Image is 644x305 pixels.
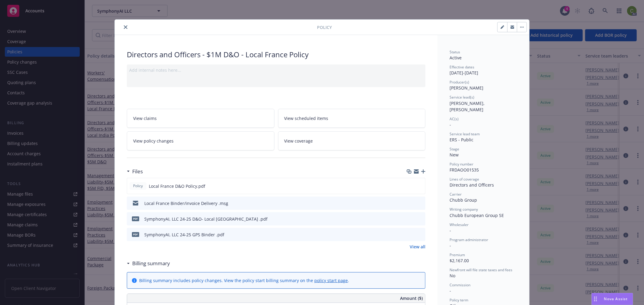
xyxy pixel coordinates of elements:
[450,131,480,137] span: Service lead team
[450,55,462,61] span: Active
[450,252,465,257] span: Premium
[278,131,426,150] a: View coverage
[450,167,479,173] span: FRDAOO01535
[450,288,451,294] span: -
[450,297,468,303] span: Policy term
[132,168,143,175] h3: Files
[418,216,423,222] button: preview file
[450,182,494,188] span: Directors and Officers
[129,67,423,73] div: Add internal notes here...
[144,231,224,238] div: SymphonyAI, LLC 24-25 GPS Binder .pdf
[417,183,423,189] button: preview file
[450,177,479,182] span: Lines of coverage
[408,200,413,206] button: download file
[133,138,174,144] span: View policy changes
[450,228,451,233] span: -
[127,131,274,150] a: View policy changes
[450,64,517,76] div: [DATE] - [DATE]
[450,49,460,55] span: Status
[284,138,313,144] span: View coverage
[450,152,459,158] span: New
[149,183,205,189] span: Local France D&O Policy.pdf
[408,216,413,222] button: download file
[450,80,469,85] span: Producer(s)
[132,183,144,189] span: Policy
[418,200,423,206] button: preview file
[450,222,469,227] span: Wholesaler
[284,115,328,121] span: View scheduled items
[450,116,459,121] span: AC(s)
[450,85,483,91] span: [PERSON_NAME]
[132,232,139,237] span: pdf
[450,282,470,288] span: Commission
[450,212,504,218] span: Chubb European Group SE
[133,115,157,121] span: View claims
[400,295,423,301] span: Amount ($)
[132,259,170,267] h3: Billing summary
[132,216,139,221] span: pdf
[450,197,477,203] span: Chubb Group
[450,267,512,272] span: Newfront will file state taxes and fees
[450,146,459,152] span: Stage
[450,273,455,278] span: No
[591,293,633,305] button: Nova Assist
[127,49,425,60] div: Directors and Officers - $1M D&O - Local France Policy
[144,216,268,222] div: SymphonyAI, LLC 24-25 D&O- Local [GEOGRAPHIC_DATA] .pdf
[450,243,451,248] span: -
[278,109,426,128] a: View scheduled items
[408,231,413,238] button: download file
[592,293,599,305] div: Drag to move
[418,231,423,238] button: preview file
[122,24,129,31] button: close
[450,237,488,242] span: Program administrator
[450,162,473,167] span: Policy number
[127,168,143,175] div: Files
[450,207,478,212] span: Writing company
[450,100,486,112] span: [PERSON_NAME], [PERSON_NAME]
[410,244,425,250] a: View all
[144,200,228,206] div: Local France Binder/invoice Delivery .msg
[127,109,274,128] a: View claims
[127,259,170,267] div: Billing summary
[450,95,474,100] span: Service lead(s)
[450,137,473,143] span: ERS - Public
[450,64,474,70] span: Effective dates
[450,122,451,127] span: -
[604,296,628,301] span: Nova Assist
[139,277,349,284] div: Billing summary includes policy changes. View the policy start billing summary on the .
[450,258,469,263] span: $2,167.00
[317,24,332,30] span: Policy
[450,192,462,197] span: Carrier
[314,278,348,283] a: policy start page
[408,183,412,189] button: download file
